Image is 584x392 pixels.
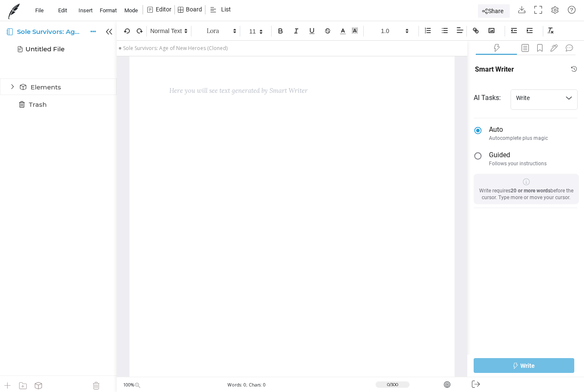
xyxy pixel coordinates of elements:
i: Comments [565,44,571,52]
span: Insert [79,7,93,14]
button: Write [474,358,574,373]
i: Notes & Research [536,44,542,52]
span: Auto [489,125,548,135]
button: List [205,3,236,17]
i: Hide [472,380,480,389]
span: Autocomplete plus magic [489,135,548,142]
span: Edit [58,7,67,14]
mat-select-trigger: Write [516,95,530,101]
p: Board [186,6,202,13]
p: Write requires before the cursor. Type more or move your cursor. [477,187,576,201]
i: Footnotes [550,44,556,52]
small: Daily Goal [376,381,410,388]
button: Editor [144,3,174,17]
span: Format [100,7,117,14]
button: Share [478,4,510,18]
strong: 20 or more words [511,188,550,194]
span: Mode [124,7,138,14]
div: Elements [20,82,113,91]
i: Smart Writer [493,44,499,52]
div: Smart Writer [475,62,521,81]
span: Trash [29,100,47,108]
p: Editor [156,6,171,13]
i: Summary [521,44,527,52]
span: 0/300 [387,381,398,389]
small: Words: 0; Chars: 0 [227,382,266,388]
label: AI Tasks: [474,90,511,106]
span: Guided [489,150,547,160]
span: Follows your instructions [489,160,547,167]
p: Untitled File [25,45,76,53]
span: Write [520,361,535,370]
span: Share [482,7,503,16]
img: mdi_zoom_in.png [134,382,141,389]
small: 100% [123,377,141,389]
p: List [221,6,231,13]
button: Board [175,3,205,17]
div: Sole Survivors: Age of New Heroes (Cloned) [117,37,409,52]
span: File [35,7,44,14]
i: AI History [571,66,578,72]
i: Goal Settings [444,381,450,388]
